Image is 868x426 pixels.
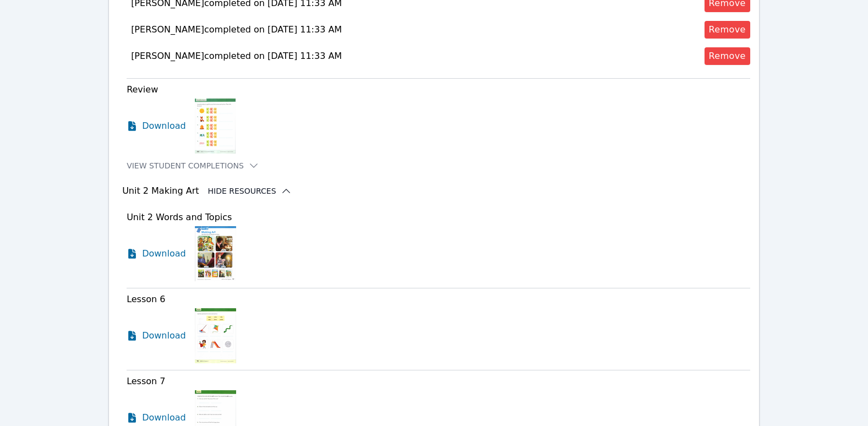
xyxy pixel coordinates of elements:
span: [PERSON_NAME] completed on [DATE] 11:33 AM [131,50,342,63]
span: Download [142,411,186,424]
img: Lesson 6 [195,308,236,363]
span: Unit 2 Words and Topics [127,212,232,222]
span: Review [127,84,158,95]
span: Download [142,247,186,260]
span: Download [142,119,186,133]
span: Lesson 7 [127,376,165,386]
button: Remove [705,47,750,65]
button: Remove [705,21,750,39]
a: Download [127,99,186,154]
span: [PERSON_NAME] completed on [DATE] 11:33 AM [131,23,342,36]
a: Download [127,226,186,281]
img: Unit 2 Words and Topics [195,226,236,281]
a: Download [127,308,186,363]
h3: Unit 2 Making Art [122,184,199,198]
span: Lesson 6 [127,294,165,304]
button: View Student Completions [127,160,259,171]
img: Review [195,99,236,154]
button: Hide Resources [208,185,292,196]
span: Download [142,329,186,342]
